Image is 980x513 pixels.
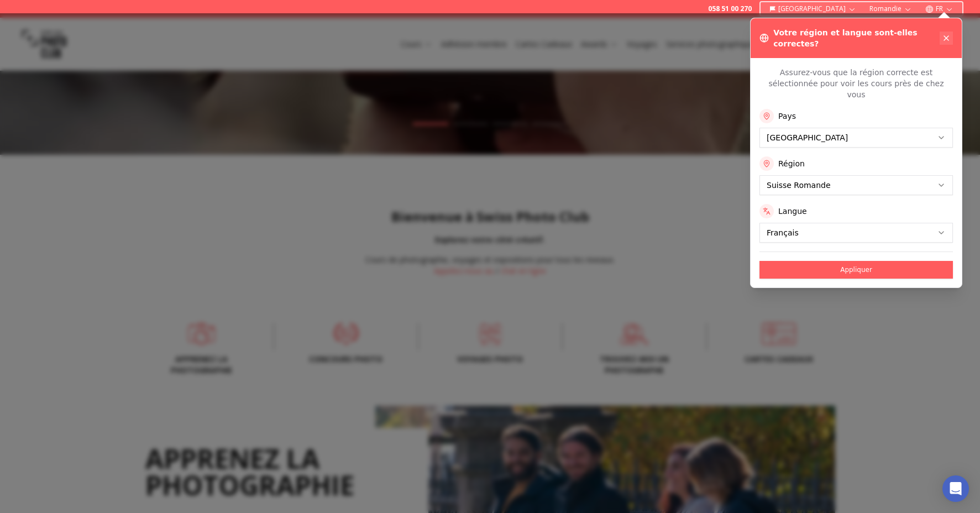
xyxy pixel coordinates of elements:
[778,111,796,122] label: Pays
[865,2,916,15] button: Romandie
[759,261,953,279] button: Appliquer
[778,158,805,169] label: Région
[708,4,752,13] a: 058 51 00 270
[773,27,940,49] h3: Votre région et langue sont-elles correctes?
[942,475,969,502] div: Open Intercom Messenger
[765,2,861,15] button: [GEOGRAPHIC_DATA]
[778,206,807,217] label: Langue
[759,67,953,100] p: Assurez-vous que la région correcte est sélectionnée pour voir les cours près de chez vous
[921,2,958,15] button: FR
